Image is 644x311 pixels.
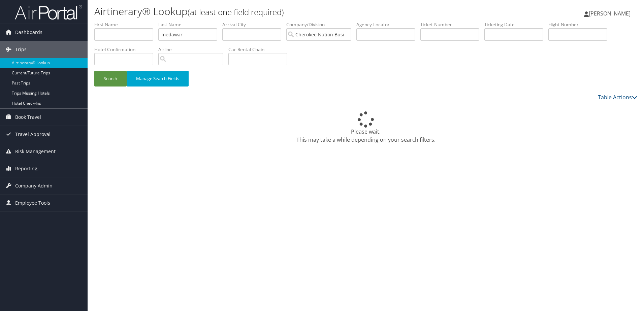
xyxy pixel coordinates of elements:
label: Arrival City [222,21,286,28]
small: (at least one field required) [188,6,284,18]
img: airportal-logo.png [15,4,82,20]
label: Last Name [158,21,222,28]
label: Company/Division [286,21,356,28]
button: Search [94,71,127,87]
a: [PERSON_NAME] [584,3,637,24]
span: [PERSON_NAME] [589,10,631,17]
span: Book Travel [15,109,41,126]
div: Please wait. This may take a while depending on your search filters. [94,111,637,144]
a: Table Actions [598,94,637,101]
label: Agency Locator [356,21,420,28]
label: Hotel Confirmation [94,46,158,53]
h1: Airtinerary® Lookup [94,4,456,19]
span: Company Admin [15,177,53,194]
span: Travel Approval [15,126,51,143]
label: First Name [94,21,158,28]
label: Ticket Number [420,21,484,28]
label: Car Rental Chain [228,46,292,53]
span: Risk Management [15,143,56,160]
button: Manage Search Fields [127,71,189,87]
span: Employee Tools [15,195,50,211]
label: Flight Number [548,21,612,28]
label: Airline [158,46,228,53]
span: Trips [15,41,27,58]
span: Reporting [15,160,37,177]
label: Ticketing Date [484,21,548,28]
span: Dashboards [15,24,42,41]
